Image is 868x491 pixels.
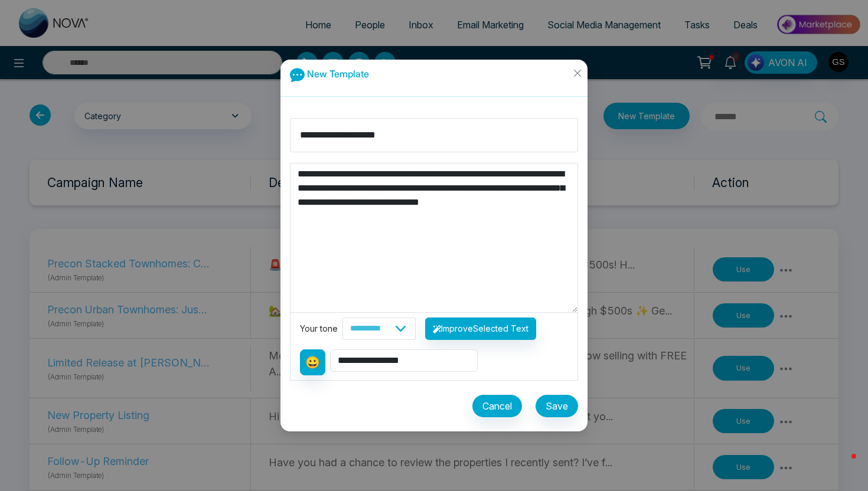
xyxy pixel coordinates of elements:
[307,68,369,80] span: New Template
[300,349,325,375] button: 😀
[828,451,856,479] iframe: Intercom live chat
[567,60,588,91] button: Close
[536,395,578,417] button: Save
[425,317,536,340] button: ImproveSelected Text
[472,395,522,417] button: Cancel
[300,322,342,335] div: Your tone
[573,68,582,78] span: close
